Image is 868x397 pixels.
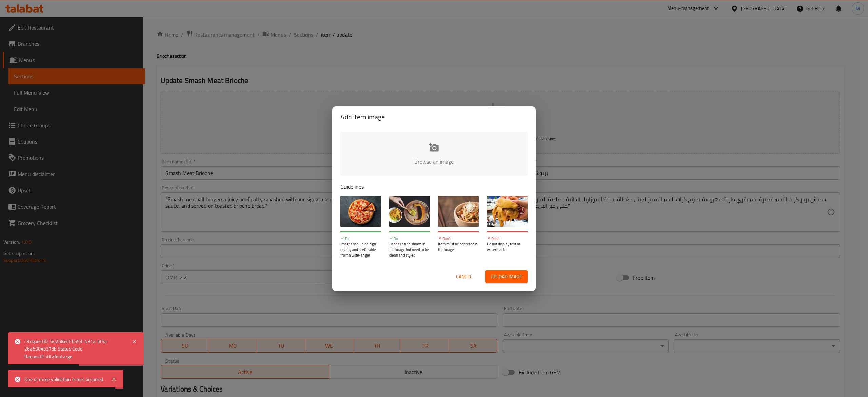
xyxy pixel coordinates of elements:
p: Item must be centered in the image [438,241,479,252]
div: : RequestID: 64258ecf-bb53-431a-bf5a-26a6304b27db Status Code RequestEntityTooLarge [24,338,125,360]
button: Upload image [485,270,528,283]
img: guide-img-2@3x.jpg [389,196,430,227]
p: Do not display text or watermarks [487,241,528,252]
span: Cancel [456,272,472,281]
button: Cancel [453,270,475,283]
p: Do [340,236,381,242]
p: Don't [487,236,528,242]
p: Images should be high-quality and preferably from a wide-angle [340,241,381,258]
p: Do [389,236,430,242]
p: Guidelines [340,183,528,191]
span: Upload image [491,272,522,281]
p: Don't [438,236,479,242]
div: One or more validation errors occurred. [24,376,104,383]
img: guide-img-4@3x.jpg [487,196,528,227]
h2: Add item image [340,112,528,122]
img: guide-img-3@3x.jpg [438,196,479,227]
img: guide-img-1@3x.jpg [340,196,381,227]
p: Hands can be shown in the image but need to be clean and styled [389,241,430,258]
